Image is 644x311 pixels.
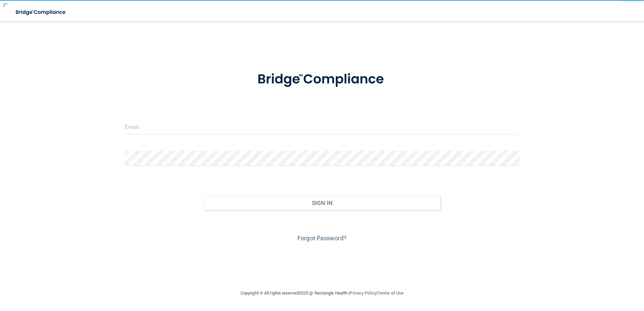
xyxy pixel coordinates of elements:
input: Email [125,119,520,134]
a: Forgot Password? [297,235,347,242]
a: Privacy Policy [350,290,376,296]
div: Copyright © All rights reserved 2025 @ Rectangle Health | | [199,282,445,304]
button: Sign In [203,196,441,210]
img: bridge_compliance_login_screen.278c3ca4.svg [244,62,400,97]
a: Terms of Use [378,290,404,296]
img: bridge_compliance_login_screen.278c3ca4.svg [10,5,72,19]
